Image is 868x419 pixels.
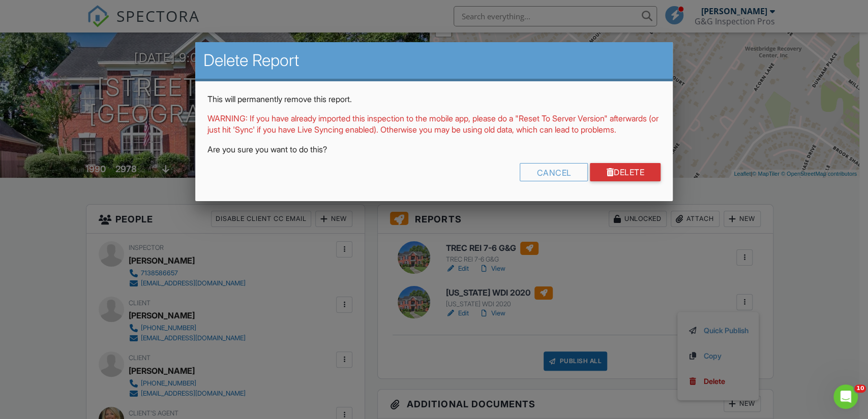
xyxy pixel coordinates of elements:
span: 10 [854,384,866,393]
div: Cancel [520,163,588,181]
h2: Delete Report [203,50,665,71]
a: Delete [590,163,661,181]
p: Are you sure you want to do this? [207,144,661,155]
p: WARNING: If you have already imported this inspection to the mobile app, please do a "Reset To Se... [207,113,661,136]
iframe: Intercom live chat [833,384,858,409]
p: This will permanently remove this report. [207,93,661,105]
